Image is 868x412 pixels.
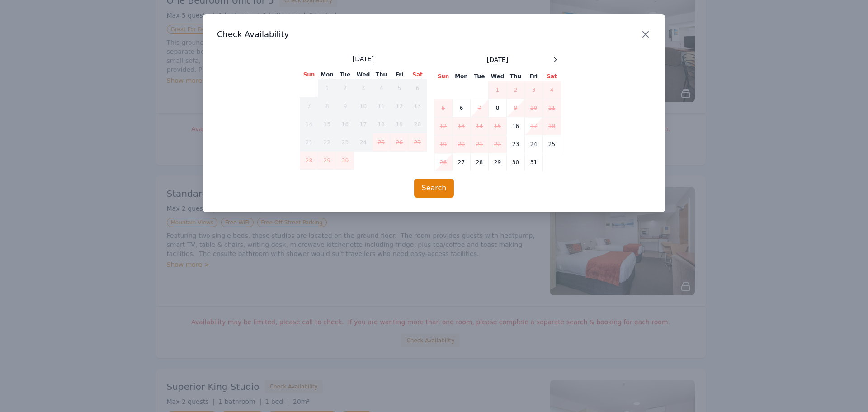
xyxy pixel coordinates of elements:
td: 25 [543,135,561,153]
th: Thu [373,71,391,79]
td: 30 [507,153,525,171]
td: 10 [525,99,543,117]
td: 6 [409,79,427,97]
td: 13 [453,117,471,135]
td: 21 [471,135,489,153]
td: 14 [471,117,489,135]
td: 31 [525,153,543,171]
td: 13 [409,97,427,115]
td: 1 [318,79,336,97]
td: 27 [409,133,427,152]
td: 12 [434,117,453,135]
td: 17 [354,115,373,133]
td: 23 [507,135,525,153]
td: 5 [391,79,409,97]
button: Search [414,179,454,198]
td: 7 [300,97,318,115]
td: 2 [507,81,525,99]
th: Wed [354,71,373,79]
td: 15 [489,117,507,135]
th: Sun [434,72,453,81]
th: Tue [336,71,354,79]
td: 5 [434,99,453,117]
td: 24 [525,135,543,153]
td: 7 [471,99,489,117]
td: 30 [336,152,354,170]
span: [DATE] [487,55,508,64]
td: 2 [336,79,354,97]
td: 28 [300,152,318,170]
td: 6 [453,99,471,117]
td: 11 [543,99,561,117]
td: 24 [354,133,373,152]
td: 11 [373,97,391,115]
td: 16 [336,115,354,133]
td: 29 [318,152,336,170]
td: 21 [300,133,318,152]
th: Wed [489,72,507,81]
th: Fri [525,72,543,81]
td: 27 [453,153,471,171]
th: Thu [507,72,525,81]
h3: Check Availability [217,29,651,40]
td: 12 [391,97,409,115]
td: 3 [354,79,373,97]
th: Sat [409,71,427,79]
th: Sun [300,71,318,79]
td: 18 [373,115,391,133]
th: Mon [318,71,336,79]
td: 19 [391,115,409,133]
th: Mon [453,72,471,81]
td: 16 [507,117,525,135]
td: 9 [336,97,354,115]
td: 26 [391,133,409,152]
td: 25 [373,133,391,152]
th: Tue [471,72,489,81]
td: 4 [543,81,561,99]
td: 15 [318,115,336,133]
td: 22 [318,133,336,152]
td: 19 [434,135,453,153]
span: [DATE] [353,54,374,63]
th: Sat [543,72,561,81]
td: 18 [543,117,561,135]
th: Fri [391,71,409,79]
td: 29 [489,153,507,171]
td: 26 [434,153,453,171]
td: 9 [507,99,525,117]
td: 8 [489,99,507,117]
td: 22 [489,135,507,153]
td: 10 [354,97,373,115]
td: 23 [336,133,354,152]
td: 17 [525,117,543,135]
td: 20 [409,115,427,133]
td: 28 [471,153,489,171]
td: 20 [453,135,471,153]
td: 4 [373,79,391,97]
td: 1 [489,81,507,99]
td: 3 [525,81,543,99]
td: 8 [318,97,336,115]
td: 14 [300,115,318,133]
